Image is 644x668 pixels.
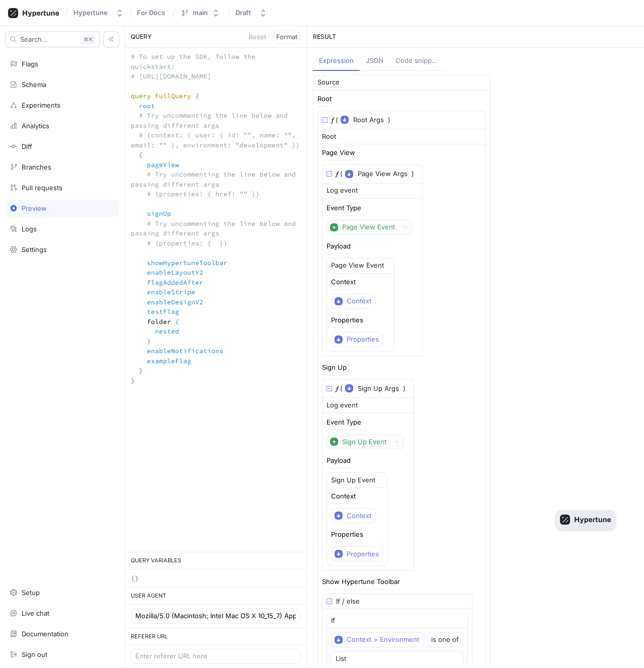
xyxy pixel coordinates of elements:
[342,223,395,231] div: Page View Event
[125,552,306,569] div: QUERY VARIABLES
[336,597,360,607] div: If / else
[412,169,414,179] div: )
[327,243,351,249] div: Payload
[22,80,46,89] div: Schema
[336,115,338,125] div: (
[137,9,165,16] span: For Docs
[22,630,68,638] div: Documentation
[125,48,306,399] textarea: # To set up the SDK, follow the quickstart: # [URL][DOMAIN_NAME] query FullQuery { root # Try unc...
[322,578,400,585] div: Show Hypertune Toolbar
[340,169,343,179] div: (
[73,9,108,17] div: Hypertune
[22,163,51,171] div: Branches
[336,654,346,664] div: List
[331,475,375,485] div: Sign Up Event
[331,317,363,323] div: Properties
[273,30,300,43] button: Format
[317,96,332,102] div: Root
[353,115,384,125] span: Root Args
[22,225,37,233] div: Logs
[135,651,296,661] input: Enter referer URL here
[193,9,208,17] div: main
[322,364,347,371] div: Sign Up
[347,635,419,644] div: Context > Environment
[125,569,306,588] textarea: {}
[276,34,297,40] span: Format
[135,611,296,621] input: Enter user agent here
[331,546,383,561] button: Properties
[331,493,356,499] div: Context
[125,588,306,605] div: USER AGENT
[360,52,389,71] button: JSON
[22,122,49,130] div: Analytics
[313,52,360,71] button: Expression
[327,205,361,211] div: Event Type
[249,34,266,40] span: Reset
[22,650,47,658] div: Sign out
[347,335,379,344] div: Properties
[366,56,383,66] div: JSON
[331,531,363,538] div: Properties
[5,625,119,642] a: Documentation
[327,457,351,464] div: Payload
[22,184,62,192] div: Pull requests
[322,132,336,142] div: Root
[231,5,271,21] button: Draft
[69,5,128,21] button: Hypertune
[22,101,60,109] div: Experiments
[22,204,47,212] div: Preview
[395,56,440,66] div: Code snippets
[347,297,371,305] div: Context
[332,115,334,125] div: 𝑓
[22,142,32,150] div: Diff
[177,5,224,21] button: main
[22,60,38,68] div: Flags
[342,438,386,446] div: Sign Up Event
[246,30,269,43] button: Reset
[20,36,48,42] span: Search...
[80,34,96,44] div: K
[336,384,338,394] div: 𝑓
[403,384,406,394] div: )
[317,77,340,88] div: Source
[125,628,306,645] div: REFERER URL
[322,149,355,156] div: Page View
[22,245,47,254] div: Settings
[331,332,383,347] button: Properties
[307,26,644,48] div: RESULT
[358,384,399,394] span: Sign Up Args
[22,589,40,597] div: Setup
[388,115,390,125] div: )
[319,56,354,66] div: Expression
[125,26,306,48] div: QUERY
[358,169,408,179] span: Page View Args
[336,169,338,179] div: 𝑓
[347,550,379,558] div: Properties
[331,632,424,647] button: Context > Environment
[347,512,371,520] div: Context
[5,31,100,47] button: Search...K
[340,384,343,394] div: (
[331,261,384,271] div: Page View Event
[327,419,361,426] div: Event Type
[431,637,459,643] div: is one of
[331,616,335,626] p: If
[327,186,358,196] div: Log event
[327,400,358,410] div: Log event
[331,279,356,285] div: Context
[235,9,251,17] div: Draft
[331,294,376,309] button: Context
[327,220,413,235] button: Page View Event
[22,609,49,617] div: Live chat
[327,434,404,449] button: Sign Up Event
[389,52,446,71] button: Code snippets
[331,508,376,523] button: Context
